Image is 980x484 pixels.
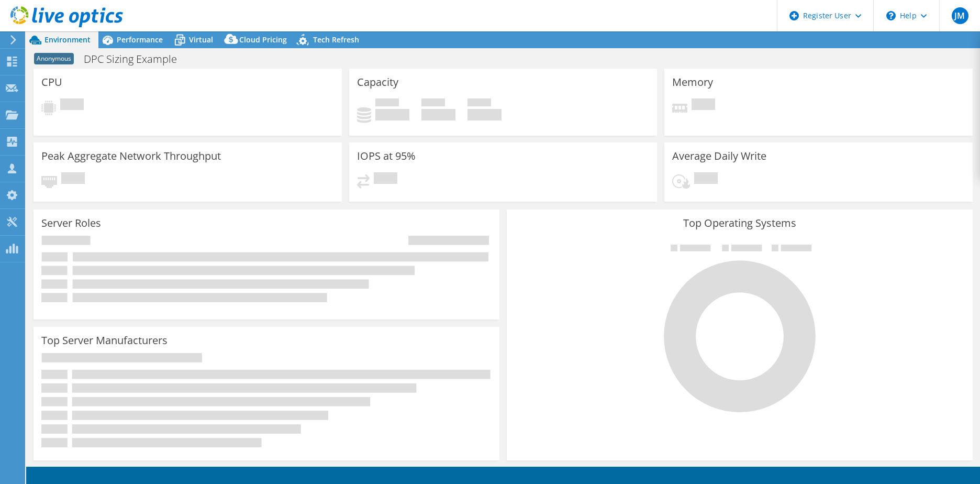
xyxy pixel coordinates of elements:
span: Pending [694,172,718,186]
span: Performance [117,35,163,45]
span: Anonymous [34,53,74,64]
span: Pending [60,98,84,113]
h3: Server Roles [41,217,101,229]
h1: DPC Sizing Example [79,53,193,65]
span: JM [952,7,968,24]
span: Used [375,98,399,109]
span: Pending [374,172,397,186]
h3: IOPS at 95% [357,150,416,162]
span: Pending [61,172,85,186]
span: Pending [692,98,715,113]
h3: Average Daily Write [672,150,766,162]
h3: Peak Aggregate Network Throughput [41,150,221,162]
span: Total [467,98,491,109]
span: Free [421,98,445,109]
svg: \n [886,11,896,20]
h4: 0 GiB [421,109,455,120]
h4: 0 GiB [375,109,409,120]
span: Virtual [189,35,213,45]
h3: Capacity [357,76,398,88]
h3: Memory [672,76,713,88]
h3: CPU [41,76,62,88]
h3: Top Server Manufacturers [41,335,168,346]
span: Environment [44,35,91,45]
span: Tech Refresh [313,35,359,45]
span: Cloud Pricing [239,35,287,45]
h3: Top Operating Systems [515,217,965,229]
h4: 0 GiB [467,109,502,120]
